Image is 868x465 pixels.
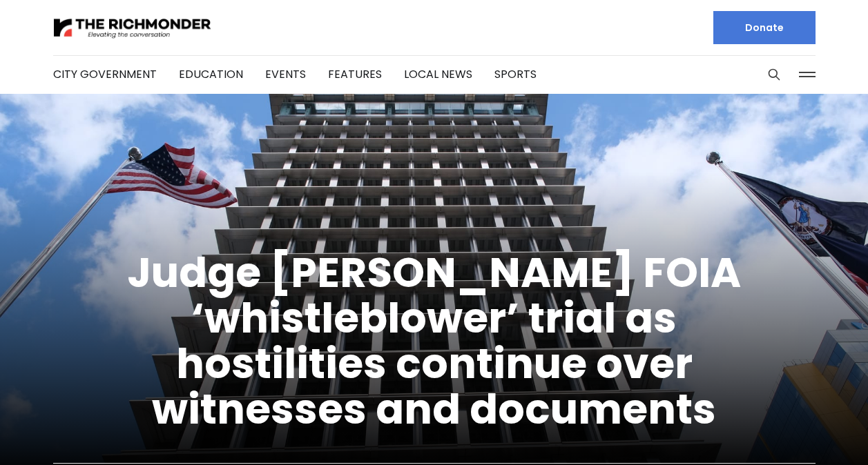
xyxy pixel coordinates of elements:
[53,16,212,40] img: The Richmonder
[127,244,741,438] a: Judge [PERSON_NAME] FOIA ‘whistleblower’ trial as hostilities continue over witnesses and documents
[179,66,243,82] a: Education
[404,66,472,82] a: Local News
[713,11,816,44] a: Donate
[53,66,157,82] a: City Government
[764,64,784,85] button: Search this site
[328,66,382,82] a: Features
[265,66,306,82] a: Events
[494,66,537,82] a: Sports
